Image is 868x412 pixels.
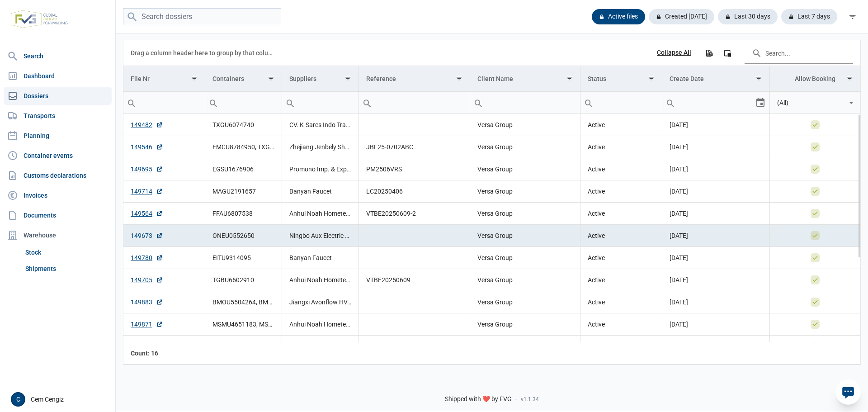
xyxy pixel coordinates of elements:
button: C [11,392,25,407]
td: Active [580,269,662,291]
td: Active [580,203,662,225]
a: 149714 [131,187,163,196]
td: Column Allow Booking [770,66,860,92]
input: Filter cell [662,92,755,114]
td: Active [580,114,662,136]
span: Show filter options for column 'Allow Booking' [846,75,853,82]
a: 149482 [131,120,163,129]
td: Versa Group [470,269,580,291]
div: Search box [205,92,222,114]
span: [DATE] [670,143,688,151]
a: Invoices [4,186,112,204]
span: Show filter options for column 'Client Name' [566,75,573,82]
a: 149883 [131,298,163,307]
div: Search box [580,92,597,114]
a: 149673 [131,231,163,240]
td: MAGU2191657 [205,180,282,203]
a: 149695 [131,165,163,174]
td: Ningbo Aux Electric Co., Ltd. [282,225,359,247]
td: Anhui Noah Hometech Co., Ltd. [282,269,359,291]
span: Show filter options for column 'Containers' [268,75,274,82]
div: Column Chooser [719,45,736,61]
div: Collapse All [657,49,691,57]
td: Active [580,180,662,203]
span: [DATE] [670,188,688,195]
input: Filter cell [205,92,282,114]
td: Versa Group [470,291,580,313]
td: TXGU6074740 [205,114,282,136]
td: CV. K-Sares Indo Trader [282,114,359,136]
div: Create Date [670,75,704,82]
td: Column Containers [205,66,282,92]
div: File Nr Count: 16 [131,349,198,358]
input: Filter cell [282,92,359,114]
div: Data grid with 16 rows and 8 columns [123,40,860,365]
td: Filter cell [205,92,282,114]
td: TGBU6602910 [205,269,282,291]
span: - [515,395,517,403]
a: Transports [4,107,112,125]
td: Column File Nr [123,66,205,92]
td: Active [580,291,662,313]
td: Active [580,158,662,180]
span: Show filter options for column 'Status' [648,75,655,82]
div: Search box [359,92,375,114]
input: Filter cell [470,92,580,114]
a: Dashboard [4,67,112,85]
td: Column Create Date [662,66,770,92]
div: Select [755,92,766,114]
td: Versa Group [470,180,580,203]
td: Versa Group [470,225,580,247]
td: Versa Group [470,313,580,336]
div: Last 7 days [781,9,837,24]
div: Warehouse [4,226,112,244]
span: [DATE] [670,321,688,328]
a: Dossiers [4,87,112,105]
td: Filter cell [123,92,205,114]
td: Anhui Noah Hometech Co., Ltd. [282,203,359,225]
span: Shipped with ❤️ by FVG [445,395,512,403]
td: Active [580,225,662,247]
td: VTBE20250609 [359,269,470,291]
a: Customs declarations [4,166,112,185]
div: Status [588,75,606,82]
td: Filter cell [470,92,580,114]
td: Active [580,136,662,158]
td: EGSU1676906 [205,158,282,180]
div: Reference [366,75,396,82]
td: Filter cell [282,92,359,114]
td: Filter cell [580,92,662,114]
td: Banyan Faucet [282,247,359,269]
td: EITU9314095 [205,247,282,269]
span: Show filter options for column 'File Nr' [191,75,198,82]
a: Documents [4,206,112,224]
input: Search in the data grid [745,42,853,64]
td: Anhui Noah Hometech Co., Ltd. [282,313,359,336]
span: [DATE] [670,232,688,239]
a: 149891 [131,342,163,351]
a: Planning [4,127,112,145]
td: Active [580,247,662,269]
span: [DATE] [670,210,688,217]
div: Client Name [477,75,513,82]
td: Active [580,336,662,358]
td: Filter cell [359,92,470,114]
input: Filter cell [359,92,470,114]
div: Search box [123,92,140,114]
td: Jiangxi Avonflow HVAC Tech. Co., Ltd. [282,291,359,313]
span: [DATE] [670,254,688,261]
div: Data grid toolbar [131,40,853,66]
span: [DATE] [670,166,688,173]
a: 149705 [131,275,163,284]
td: Column Status [580,66,662,92]
td: Versa Group [470,114,580,136]
td: LC20250406 [359,180,470,203]
a: 149546 [131,142,163,152]
td: Banyan Faucet [282,180,359,203]
td: Filter cell [770,92,860,114]
td: Versa Group [470,158,580,180]
td: PM2506VRS [359,158,470,180]
td: Column Suppliers [282,66,359,92]
td: JBL25-0702ABC [359,136,470,158]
